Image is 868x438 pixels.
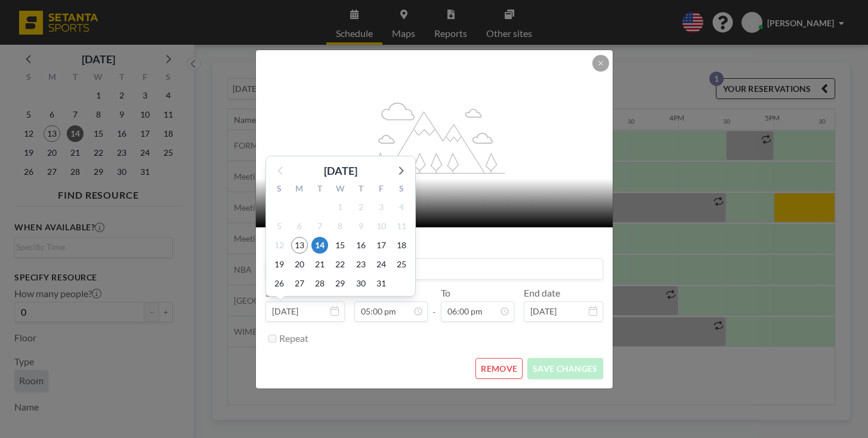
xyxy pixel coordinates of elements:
button: REMOVE [475,358,523,379]
button: SAVE CHANGES [527,358,603,379]
g: flex-grow: 1.2; [364,101,505,173]
h2: Meeting #2 [270,188,600,206]
label: Repeat [279,332,308,344]
label: End date [524,287,560,299]
label: To [441,287,450,299]
span: - [433,291,436,317]
input: (No title) [266,259,603,279]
